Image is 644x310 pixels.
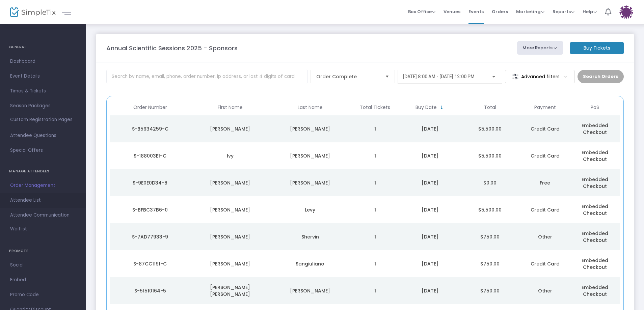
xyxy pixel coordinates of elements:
h4: MANAGE ATTENDEES [9,165,77,178]
m-button: Buy Tickets [570,42,624,54]
span: Embedded Checkout [582,203,608,217]
td: 1 [350,250,400,277]
div: Lopez [272,179,348,186]
div: 9/10/2025 [402,233,458,240]
div: 9/9/2025 [402,287,458,294]
span: Credit Card [531,206,560,213]
th: Total Tickets [350,100,400,115]
input: Search by name, email, phone, order number, ip address, or last 4 digits of card [106,70,308,83]
m-button: Advanced filters [505,70,575,83]
span: Venues [444,3,460,20]
h4: GENERAL [9,40,77,54]
span: [DATE] 8:00 AM - [DATE] 12:00 PM [403,74,475,79]
div: 9/11/2025 [402,206,458,213]
div: 9/16/2025 [402,152,458,159]
span: Box Office [408,8,435,15]
span: Attendee Communication [10,211,76,220]
span: Attendee List [10,196,76,205]
span: First Name [218,105,243,110]
span: Waitlist [10,226,27,232]
img: filter [512,73,519,80]
td: $5,500.00 [460,115,520,142]
span: Embed [10,276,76,284]
span: Order Management [10,181,76,190]
span: Sortable [439,105,445,110]
div: S-BFBC37B6-0 [112,206,188,213]
span: Marketing [516,8,544,15]
td: $0.00 [460,169,520,196]
td: 1 [350,169,400,196]
span: Embedded Checkout [582,122,608,136]
div: Schwartz [272,125,348,132]
span: Reports [553,8,574,15]
div: 9/16/2025 [402,125,458,132]
td: 1 [350,196,400,223]
span: Attendee Questions [10,131,76,140]
td: 1 [350,277,400,304]
span: Other [538,287,552,294]
span: Help [583,8,597,15]
div: Lisa [192,233,268,240]
div: Levy [272,206,348,213]
m-panel-title: Annual Scientific Sessions 2025 - Sponsors [106,44,238,53]
span: Credit Card [531,152,560,159]
span: Embedded Checkout [582,230,608,244]
div: 9/10/2025 [402,260,458,267]
div: Shervin [272,233,348,240]
div: S-7AD77933-9 [112,233,188,240]
span: Promo Code [10,290,76,299]
div: Karl [192,125,268,132]
div: Ivy [192,152,268,159]
span: Social [10,261,76,270]
span: Last Name [298,105,323,110]
span: Other [538,233,552,240]
div: Lori Ann [192,284,268,298]
div: Voss [272,287,348,294]
button: Select [382,70,392,83]
span: Free [540,179,550,186]
span: Order Complete [316,73,380,80]
span: Total [484,105,496,110]
span: Events [468,3,484,20]
td: $5,500.00 [460,142,520,169]
div: Naomi [192,206,268,213]
span: Event Details [10,72,76,81]
span: Orders [492,3,508,20]
div: S-87CC1191-C [112,260,188,267]
span: Embedded Checkout [582,257,608,271]
span: Season Packages [10,102,76,110]
h4: PROMOTE [9,244,77,258]
div: S-B5934259-C [112,125,188,132]
td: 1 [350,115,400,142]
button: More Reports [517,41,564,55]
span: Dashboard [10,57,76,66]
span: PoS [591,105,599,110]
td: 1 [350,223,400,250]
div: TIm [192,260,268,267]
div: Veronica [192,179,268,186]
span: Order Number [133,105,167,110]
span: Payment [534,105,556,110]
span: Credit Card [531,125,560,132]
span: Buy Date [415,105,437,110]
td: $750.00 [460,250,520,277]
span: Times & Tickets [10,87,76,95]
span: Embedded Checkout [582,284,608,298]
span: Custom Registration Pages [10,116,73,123]
span: Special Offers [10,146,76,155]
div: S-51510164-5 [112,287,188,294]
span: Embedded Checkout [582,176,608,190]
td: 1 [350,142,400,169]
span: Credit Card [531,260,560,267]
td: $5,500.00 [460,196,520,223]
span: Embedded Checkout [582,149,608,163]
td: $750.00 [460,223,520,250]
td: $750.00 [460,277,520,304]
div: Mitchell [272,152,348,159]
div: S-9E0E0D34-8 [112,179,188,186]
div: 9/12/2025 [402,179,458,186]
div: Sangiuliano [272,260,348,267]
div: S-188003E1-C [112,152,188,159]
